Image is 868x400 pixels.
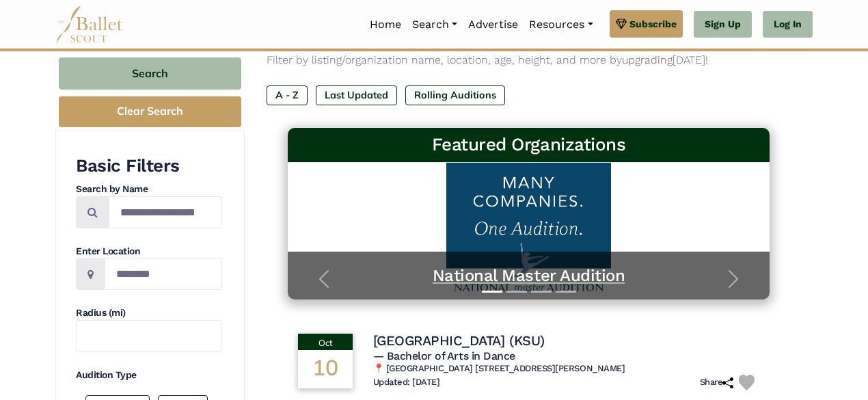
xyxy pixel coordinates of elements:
[629,16,677,31] span: Subscribe
[506,284,527,299] button: Slide 2
[59,57,241,90] button: Search
[364,10,407,39] a: Home
[76,183,222,196] h4: Search by Name
[373,349,515,362] span: — Bachelor of Arts in Dance
[407,10,463,39] a: Search
[267,51,791,69] p: Filter by listing/organization name, location, age, height, and more by [DATE]!
[524,10,598,39] a: Resources
[299,133,759,157] h3: Featured Organizations
[556,284,576,299] button: Slide 4
[482,284,502,299] button: Slide 1
[622,53,673,66] a: upgrading
[616,16,627,31] img: gem.svg
[700,377,734,388] h6: Share
[76,306,222,320] h4: Radius (mi)
[105,258,222,290] input: Location
[59,96,241,127] button: Clear Search
[373,363,760,375] h6: 📍 [GEOGRAPHIC_DATA] [STREET_ADDRESS][PERSON_NAME]
[76,155,222,178] h3: Basic Filters
[109,196,222,228] input: Search by names...
[610,10,683,38] a: Subscribe
[316,85,397,105] label: Last Updated
[373,377,440,388] h6: Updated: [DATE]
[76,245,222,258] h4: Enter Location
[763,11,813,38] a: Log In
[76,369,222,382] h4: Audition Type
[373,332,545,349] h4: [GEOGRAPHIC_DATA] (KSU)
[694,11,752,38] a: Sign Up
[298,350,353,388] div: 10
[298,334,353,350] div: Oct
[531,284,552,299] button: Slide 3
[267,85,308,105] label: A - Z
[301,265,757,286] a: National Master Audition
[405,85,505,105] label: Rolling Auditions
[463,10,524,39] a: Advertise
